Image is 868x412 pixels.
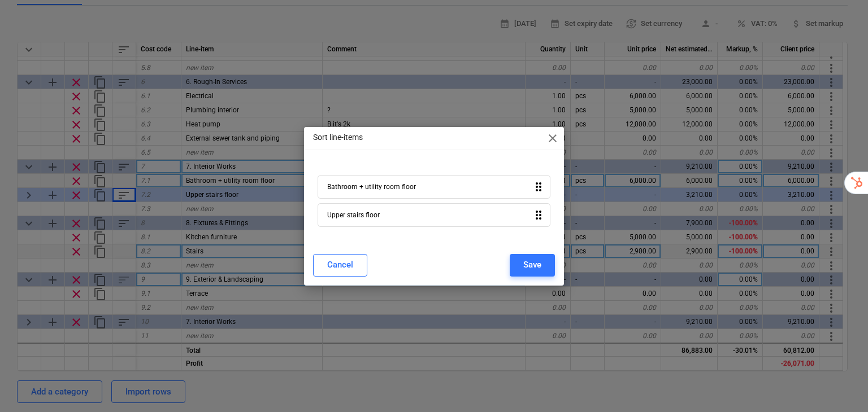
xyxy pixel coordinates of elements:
[313,132,363,143] p: Sort line-items
[532,180,545,194] i: drag_indicator
[318,203,551,227] div: Upper stairs floordrag_indicator
[313,254,367,277] button: Cancel
[318,175,551,199] div: Bathroom + utility room floordrag_indicator
[510,254,555,277] button: Save
[546,132,559,145] span: close
[532,208,545,222] i: drag_indicator
[327,183,416,191] div: Bathroom + utility room floor
[327,211,380,219] div: Upper stairs floor
[327,257,353,272] div: Cancel
[523,257,541,272] div: Save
